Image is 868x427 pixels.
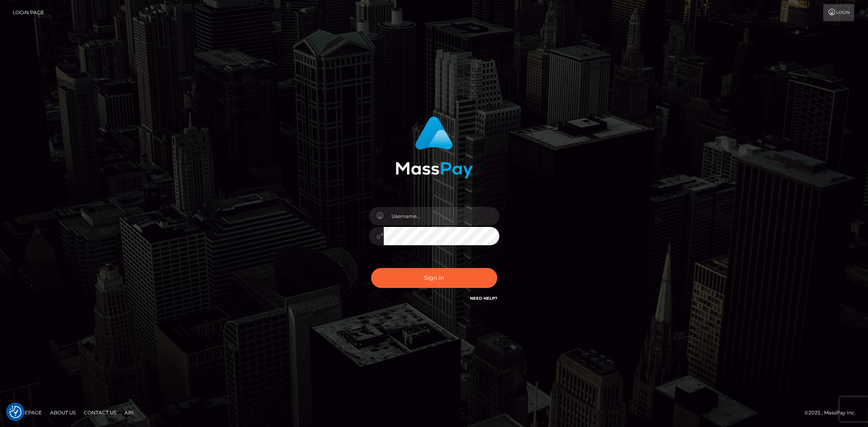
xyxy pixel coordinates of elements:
[9,406,22,418] button: Consent Preferences
[47,406,79,419] a: About Us
[13,4,44,21] a: Login Page
[81,406,120,419] a: Contact Us
[9,406,45,419] a: Homepage
[384,207,499,225] input: Username...
[470,296,497,301] a: Need Help?
[9,406,22,418] img: Revisit consent button
[396,116,473,179] img: MassPay Login
[121,406,137,419] a: API
[823,4,854,21] a: Login
[371,268,497,288] button: Sign in
[805,408,862,417] div: © 2025 , MassPay Inc.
